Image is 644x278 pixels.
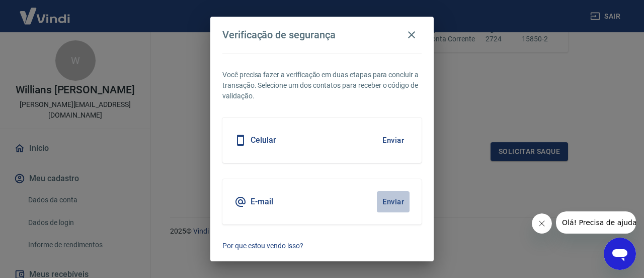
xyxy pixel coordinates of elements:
[604,238,636,270] iframe: Botão para abrir a janela de mensagens
[222,241,422,251] a: Por que estou vendo isso?
[251,197,273,207] h5: E-mail
[377,191,410,212] button: Enviar
[6,7,85,15] span: Olá! Precisa de ajuda?
[222,29,336,41] h4: Verificação de segurança
[532,213,552,234] iframe: Fechar mensagem
[251,135,276,145] h5: Celular
[556,211,636,234] iframe: Mensagem da empresa
[377,130,410,151] button: Enviar
[222,70,422,101] p: Você precisa fazer a verificação em duas etapas para concluir a transação. Selecione um dos conta...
